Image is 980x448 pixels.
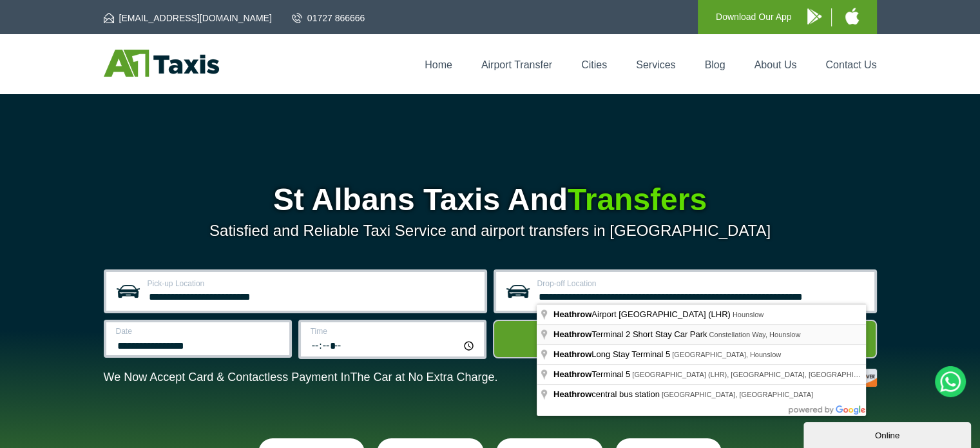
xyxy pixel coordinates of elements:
span: Terminal 2 Short Stay Car Park [553,329,709,339]
a: About Us [754,59,797,70]
span: Long Stay Terminal 5 [553,349,672,359]
iframe: chat widget [803,420,974,448]
img: A1 Taxis iPhone App [845,8,859,24]
label: Date [116,327,282,335]
label: Drop-off Location [537,280,867,287]
h1: St Albans Taxis And [104,184,877,215]
span: [GEOGRAPHIC_DATA], Hounslow [672,351,781,358]
span: Heathrow [553,309,591,319]
span: Airport [GEOGRAPHIC_DATA] (LHR) [553,309,733,319]
img: A1 Taxis St Albans LTD [104,50,219,77]
span: Heathrow [553,349,591,359]
span: Heathrow [553,389,591,399]
a: Contact Us [825,59,876,70]
a: Airport Transfer [481,59,552,70]
p: Satisfied and Reliable Taxi Service and airport transfers in [GEOGRAPHIC_DATA] [104,222,877,240]
span: [GEOGRAPHIC_DATA], [GEOGRAPHIC_DATA] [662,391,813,398]
p: We Now Accept Card & Contactless Payment In [104,371,498,384]
a: Services [636,59,675,70]
label: Pick-up Location [148,280,477,287]
span: Terminal 5 [553,369,632,379]
span: Heathrow [553,369,591,379]
span: Constellation Way, Hounslow [709,331,800,338]
span: The Car at No Extra Charge. [350,371,497,384]
img: A1 Taxis Android App [807,8,821,24]
a: [EMAIL_ADDRESS][DOMAIN_NAME] [104,12,272,24]
label: Time [311,327,476,335]
a: Home [425,59,452,70]
span: Hounslow [733,311,764,318]
button: Get Quote [493,320,877,358]
span: Heathrow [553,329,591,339]
a: Blog [704,59,725,70]
p: Download Our App [716,9,792,25]
a: Cities [581,59,607,70]
span: Transfers [568,182,707,217]
span: central bus station [553,389,662,399]
span: [GEOGRAPHIC_DATA] (LHR), [GEOGRAPHIC_DATA], [GEOGRAPHIC_DATA], [GEOGRAPHIC_DATA] [632,371,960,378]
a: 01727 866666 [292,12,365,24]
